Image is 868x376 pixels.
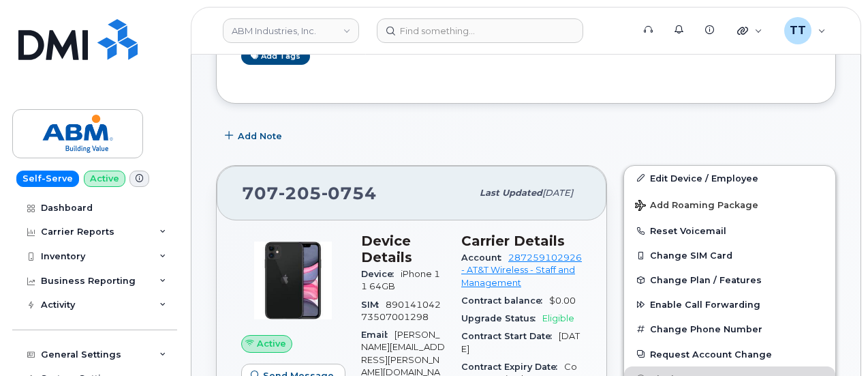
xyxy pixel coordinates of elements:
div: Quicklinks [728,17,772,44]
button: Add Note [216,124,294,149]
a: Edit Device / Employee [624,166,835,190]
a: ABM Industries, Inc. [223,18,359,43]
button: Reset Voicemail [624,218,835,243]
span: Add Roaming Package [635,200,758,213]
span: Email [361,330,394,340]
a: Add tags [241,48,310,65]
button: Enable Call Forwarding [624,292,835,317]
span: Upgrade Status [461,313,542,323]
span: 205 [279,183,322,203]
span: TT [790,23,806,39]
a: 287259102926 - AT&T Wireless - Staff and Management [461,252,582,288]
span: iPhone 11 64GB [361,269,440,291]
span: 707 [242,183,377,203]
span: Last updated [480,188,542,198]
span: $0.00 [549,295,576,306]
span: Account [461,252,508,263]
div: Travis Tedesco [775,17,835,44]
span: Enable Call Forwarding [650,300,760,310]
span: 89014104273507001298 [361,300,441,322]
img: iPhone_11.jpg [252,240,334,321]
span: Contract balance [461,295,549,306]
button: Change SIM Card [624,243,835,267]
span: [DATE] [461,331,580,353]
span: 0754 [322,183,377,203]
span: Device [361,269,401,279]
input: Find something... [377,18,583,43]
span: SIM [361,300,386,310]
button: Add Roaming Package [624,190,835,218]
span: Contract Start Date [461,331,559,341]
span: Active [257,337,286,350]
span: Add Note [238,130,282,143]
span: [DATE] [542,188,573,198]
button: Request Account Change [624,342,835,366]
h3: Device Details [361,233,445,265]
h3: Carrier Details [461,233,582,249]
span: Change Plan / Features [650,275,762,285]
button: Change Phone Number [624,317,835,341]
button: Change Plan / Features [624,267,835,292]
span: Eligible [542,313,574,323]
span: Contract Expiry Date [461,362,564,372]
